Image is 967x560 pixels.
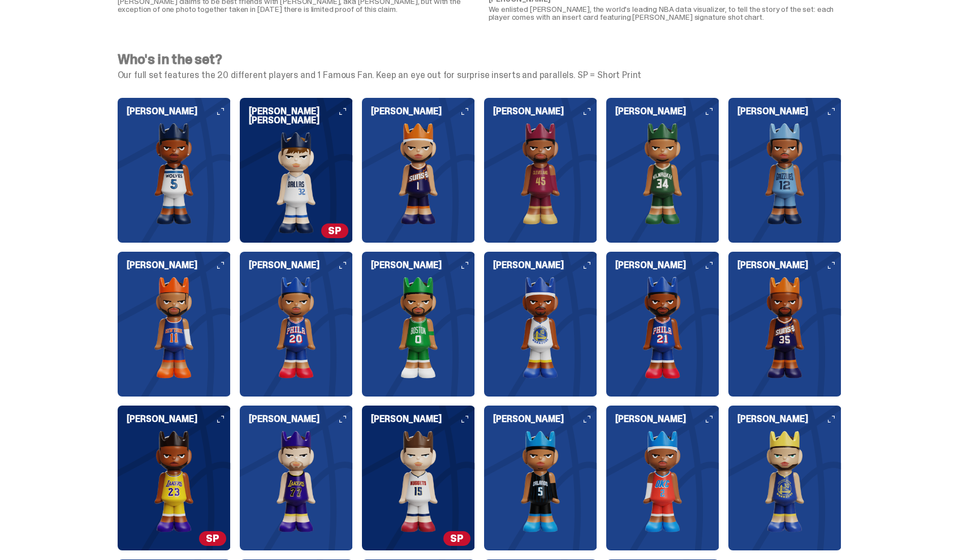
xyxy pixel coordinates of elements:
[118,71,841,80] p: Our full set features the 20 different players and 1 Famous Fan. Keep an eye out for surprise ins...
[362,277,475,378] img: card image
[484,123,597,225] img: card image
[249,107,353,125] h6: [PERSON_NAME] [PERSON_NAME]
[127,107,231,116] h6: [PERSON_NAME]
[362,123,475,225] img: card image
[489,5,841,21] p: We enlisted [PERSON_NAME], the world's leading NBA data visualizer, to tell the story of the set:...
[371,261,475,270] h6: [PERSON_NAME]
[321,223,348,238] span: SP
[615,415,719,424] h6: [PERSON_NAME]
[240,132,353,234] img: card image
[728,123,841,225] img: card image
[362,430,475,532] img: card image
[493,261,597,270] h6: [PERSON_NAME]
[127,415,231,424] h6: [PERSON_NAME]
[118,123,231,225] img: card image
[118,277,231,378] img: card image
[737,261,841,270] h6: [PERSON_NAME]
[127,261,231,270] h6: [PERSON_NAME]
[484,430,597,532] img: card image
[240,430,353,532] img: card image
[371,107,475,116] h6: [PERSON_NAME]
[606,123,719,225] img: card image
[737,415,841,424] h6: [PERSON_NAME]
[493,107,597,116] h6: [PERSON_NAME]
[118,53,841,66] h4: Who's in the set?
[606,430,719,532] img: card image
[728,277,841,378] img: card image
[615,107,719,116] h6: [PERSON_NAME]
[728,430,841,532] img: card image
[118,430,231,532] img: card image
[249,415,353,424] h6: [PERSON_NAME]
[199,531,226,546] span: SP
[484,277,597,378] img: card image
[615,261,719,270] h6: [PERSON_NAME]
[493,415,597,424] h6: [PERSON_NAME]
[737,107,841,116] h6: [PERSON_NAME]
[240,277,353,378] img: card image
[606,277,719,378] img: card image
[249,261,353,270] h6: [PERSON_NAME]
[443,531,470,546] span: SP
[371,415,475,424] h6: [PERSON_NAME]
